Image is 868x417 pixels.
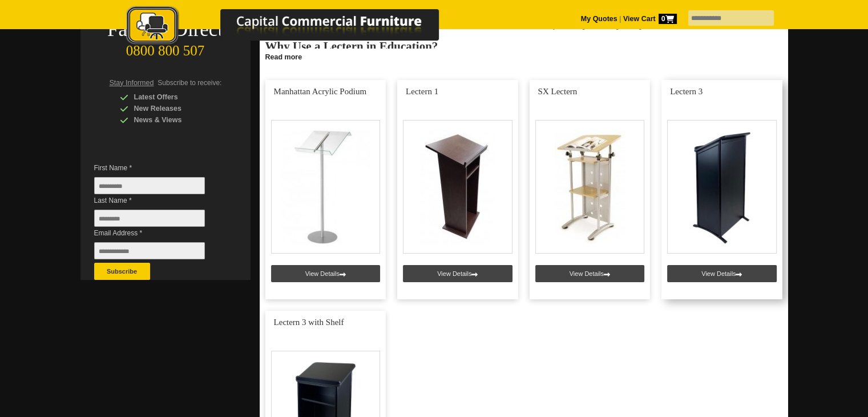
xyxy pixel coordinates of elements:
div: New Releases [120,103,228,114]
a: View Cart0 [621,15,676,23]
span: Email Address * [94,227,222,239]
input: First Name * [94,177,205,194]
span: 0 [659,14,677,24]
span: First Name * [94,162,222,174]
a: My Quotes [581,15,617,23]
button: Subscribe [94,263,150,280]
input: Last Name * [94,210,205,227]
span: Subscribe to receive: [158,79,221,87]
img: Capital Commercial Furniture Logo [95,6,494,47]
span: Stay Informed [110,79,154,87]
a: Capital Commercial Furniture Logo [95,6,494,51]
div: News & Views [120,114,228,126]
div: Latest Offers [120,91,228,103]
div: Factory Direct [80,22,251,38]
a: Click to read more [260,49,788,63]
strong: View Cart [623,15,677,23]
span: Last Name * [94,195,222,206]
div: 0800 800 507 [80,37,251,59]
input: Email Address * [94,242,205,259]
